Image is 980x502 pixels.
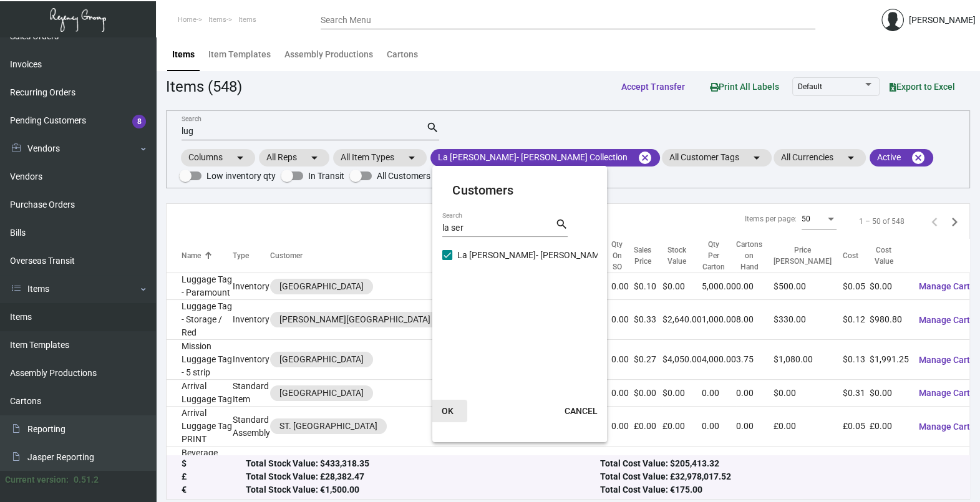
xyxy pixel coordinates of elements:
[554,400,607,422] button: CANCEL
[457,248,647,263] span: La [PERSON_NAME]- [PERSON_NAME] Collection
[427,400,467,422] button: OK
[74,473,99,486] div: 0.51.2
[5,473,69,486] div: Current version:
[564,406,597,416] span: CANCEL
[555,217,568,232] mat-icon: search
[442,406,454,416] span: OK
[452,181,587,200] mat-card-title: Customers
